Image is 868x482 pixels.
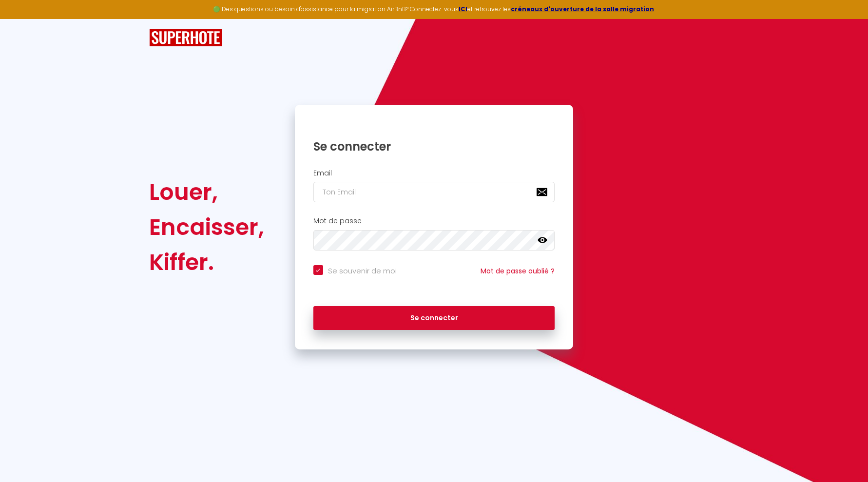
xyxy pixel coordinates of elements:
div: Kiffer. [149,245,264,280]
img: SuperHote logo [149,29,222,47]
button: Se connecter [313,306,555,330]
a: Mot de passe oublié ? [481,266,555,276]
div: Louer, [149,174,264,210]
div: Encaisser, [149,210,264,245]
h2: Mot de passe [313,217,555,225]
h1: Se connecter [313,139,555,154]
h2: Email [313,169,555,177]
a: créneaux d'ouverture de la salle migration [511,5,654,13]
a: ICI [459,5,467,13]
input: Ton Email [313,182,555,202]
